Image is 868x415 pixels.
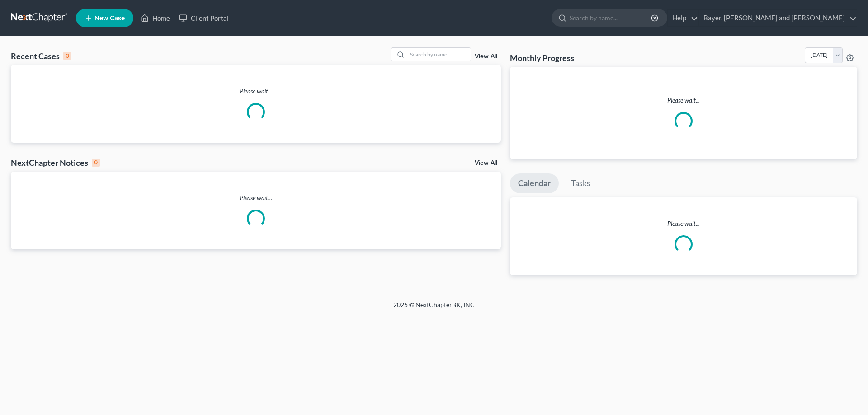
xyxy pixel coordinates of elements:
p: Please wait... [517,96,850,105]
a: View All [475,53,497,60]
a: Bayer, [PERSON_NAME] and [PERSON_NAME] [699,10,857,26]
span: New Case [94,15,125,22]
a: Calendar [510,173,559,193]
a: View All [475,160,497,166]
p: Please wait... [11,87,501,96]
div: NextChapter Notices [11,157,100,168]
div: Recent Cases [11,51,71,61]
a: Home [136,10,175,26]
div: 0 [92,159,100,167]
a: Tasks [563,173,599,193]
p: Please wait... [510,219,857,228]
div: 2025 © NextChapterBK, INC [176,300,692,317]
div: 0 [63,52,71,60]
input: Search by name... [407,48,471,61]
a: Help [668,10,698,26]
h3: Monthly Progress [510,52,574,63]
p: Please wait... [11,193,501,202]
a: Client Portal [175,10,233,26]
input: Search by name... [570,9,652,26]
